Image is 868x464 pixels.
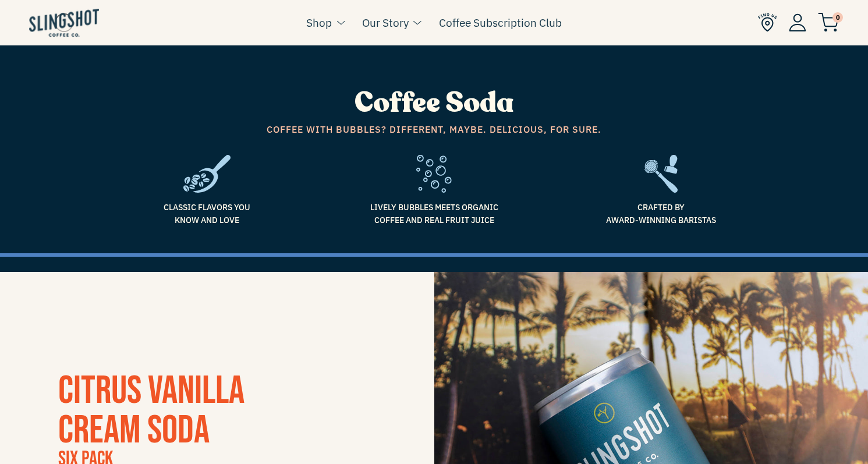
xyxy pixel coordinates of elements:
img: frame2-1635783918803.svg [644,155,678,193]
img: Find Us [758,13,777,32]
img: frame1-1635784469953.svg [183,155,231,193]
span: Crafted by Award-Winning Baristas [557,201,766,227]
img: cart [818,13,839,32]
span: 0 [832,12,843,23]
a: 0 [818,15,839,29]
span: Classic flavors you know and love [102,201,312,227]
a: Shop [306,14,332,31]
img: fizz-1636557709766.svg [416,155,452,193]
span: Coffee with bubbles? Different, maybe. Delicious, for sure. [102,122,766,137]
span: CITRUS VANILLA CREAM SODA [58,367,245,454]
img: Account [789,13,806,31]
a: CITRUS VANILLACREAM SODA [58,367,245,454]
a: Coffee Subscription Club [439,14,562,31]
span: Lively bubbles meets organic coffee and real fruit juice [330,201,539,227]
span: Coffee Soda [355,84,514,122]
a: Our Story [362,14,409,31]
